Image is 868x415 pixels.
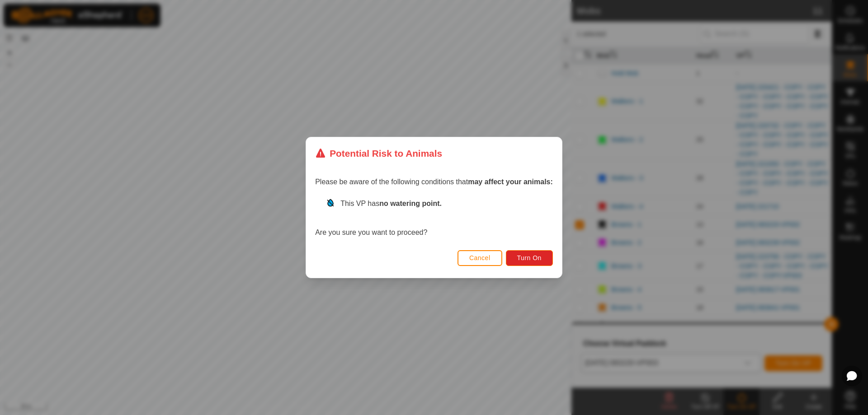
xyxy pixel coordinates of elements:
button: Turn On [506,250,553,266]
span: Please be aware of the following conditions that [315,178,553,186]
span: Cancel [469,254,491,261]
div: Potential Risk to Animals [315,146,442,160]
div: Are you sure you want to proceed? [315,198,553,238]
span: This VP has [340,200,442,207]
button: Cancel [458,250,502,266]
strong: may affect your animals: [468,178,553,186]
span: Turn On [517,254,542,261]
strong: no watering point. [379,200,442,207]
